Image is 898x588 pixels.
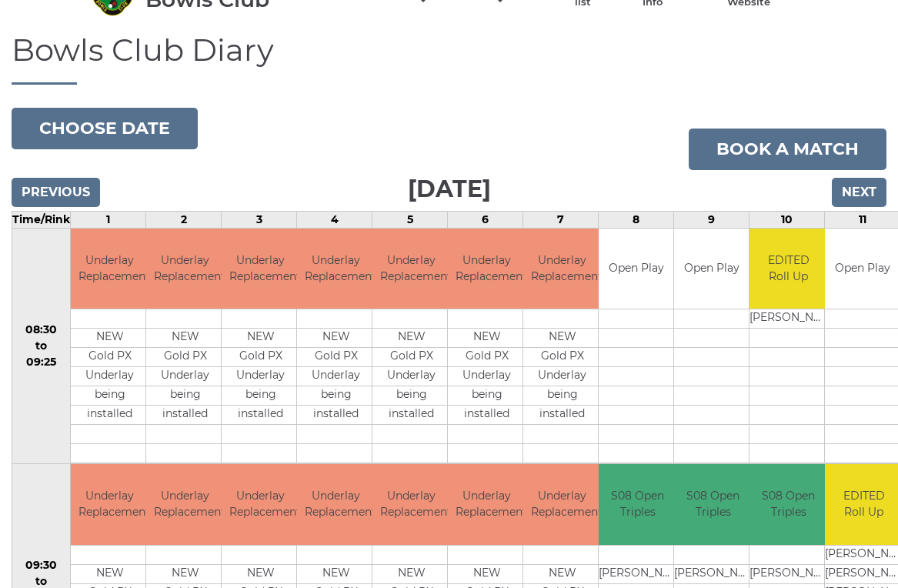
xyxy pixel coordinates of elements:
input: Previous [12,178,100,207]
td: Underlay Replacement [523,229,601,309]
td: NEW [372,329,450,348]
td: NEW [372,564,450,583]
td: NEW [146,564,224,583]
td: installed [372,406,450,425]
td: 2 [146,211,222,228]
td: [PERSON_NAME] [599,564,676,583]
td: 1 [71,211,146,228]
td: Underlay Replacement [372,464,450,545]
td: NEW [448,564,526,583]
td: NEW [523,564,601,583]
td: Gold PX [448,348,526,367]
td: Underlay [297,367,375,386]
td: being [146,386,224,406]
td: Underlay Replacement [222,229,299,309]
td: 7 [523,211,599,228]
td: being [71,386,149,406]
td: being [372,386,450,406]
td: [PERSON_NAME] [749,564,827,583]
td: NEW [71,329,149,348]
td: [PERSON_NAME] [749,309,827,329]
td: 3 [222,211,297,228]
td: being [297,386,375,406]
td: 8 [599,211,674,228]
td: 6 [448,211,523,228]
td: NEW [448,329,526,348]
input: Next [832,178,886,207]
td: NEW [222,329,299,348]
td: installed [146,406,224,425]
td: installed [448,406,526,425]
td: being [222,386,299,406]
td: Gold PX [71,348,149,367]
td: [PERSON_NAME] [674,564,752,583]
td: Underlay [448,367,526,386]
td: being [523,386,601,406]
td: Underlay Replacement [372,229,450,309]
td: Underlay Replacement [222,464,299,545]
td: Gold PX [523,348,601,367]
td: S08 Open Triples [599,464,676,545]
td: installed [222,406,299,425]
td: Underlay Replacement [71,464,149,545]
td: Time/Rink [12,211,71,228]
td: being [448,386,526,406]
h1: Bowls Club Diary [12,33,886,85]
td: Underlay [146,367,224,386]
td: Underlay Replacement [146,229,224,309]
td: installed [71,406,149,425]
td: Underlay Replacement [448,464,526,545]
td: Underlay Replacement [297,464,375,545]
td: Underlay [372,367,450,386]
td: NEW [297,564,375,583]
td: Underlay Replacement [146,464,224,545]
td: Open Play [599,229,673,309]
td: Open Play [674,229,749,309]
td: NEW [146,329,224,348]
td: Gold PX [372,348,450,367]
td: NEW [222,564,299,583]
td: EDITED Roll Up [749,229,827,309]
td: NEW [523,329,601,348]
td: S08 Open Triples [749,464,827,545]
td: Gold PX [222,348,299,367]
td: installed [523,406,601,425]
td: Underlay [222,367,299,386]
td: NEW [71,564,149,583]
td: Underlay [71,367,149,386]
td: 10 [749,211,825,228]
td: installed [297,406,375,425]
td: 5 [372,211,448,228]
a: Book a match [689,129,886,170]
td: Underlay Replacement [448,229,526,309]
td: NEW [297,329,375,348]
td: 4 [297,211,372,228]
td: Gold PX [146,348,224,367]
td: Underlay [523,367,601,386]
button: Choose date [12,108,198,149]
td: Underlay Replacement [297,229,375,309]
td: Underlay Replacement [523,464,601,545]
td: 9 [674,211,749,228]
td: Underlay Replacement [71,229,149,309]
td: S08 Open Triples [674,464,752,545]
td: 08:30 to 09:25 [12,228,71,464]
td: Gold PX [297,348,375,367]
